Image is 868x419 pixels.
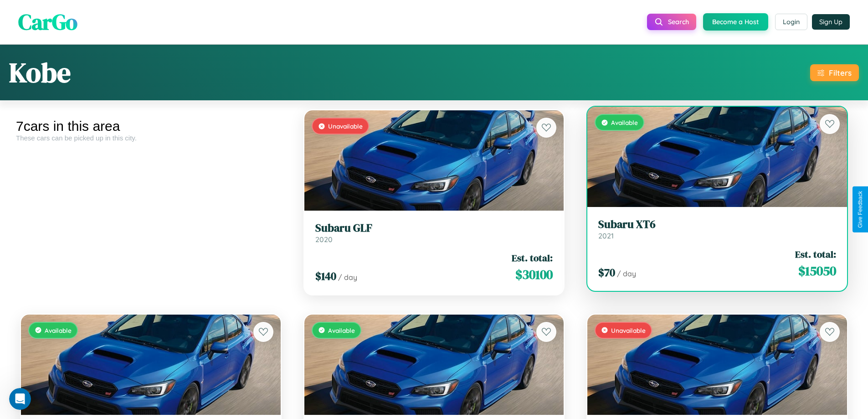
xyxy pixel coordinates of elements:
span: $ 15050 [798,262,836,280]
button: Sign Up [812,14,850,30]
div: These cars can be picked up in this city. [16,134,286,142]
span: Unavailable [328,122,363,130]
span: Est. total: [795,248,836,261]
span: Est. total: [512,251,553,264]
span: / day [617,269,636,278]
span: 2021 [598,231,614,240]
span: Search [668,18,689,26]
div: 7 cars in this area [16,119,286,134]
h1: Kobe [9,54,71,91]
span: Available [45,326,72,334]
span: / day [338,273,357,282]
button: Login [775,14,807,30]
span: $ 30100 [515,265,553,284]
button: Search [647,14,696,30]
div: Filters [829,68,852,78]
span: CarGo [18,7,77,37]
h3: Subaru GLF [315,222,553,235]
h3: Subaru XT6 [598,218,836,231]
span: Available [611,119,638,126]
iframe: Intercom live chat [9,388,31,410]
span: Unavailable [611,326,646,334]
span: $ 70 [598,265,615,280]
span: $ 140 [315,269,336,284]
button: Filters [810,64,859,81]
div: Give Feedback [857,191,863,228]
a: Subaru XT62021 [598,218,836,240]
span: Available [328,326,355,334]
span: 2020 [315,235,333,244]
a: Subaru GLF2020 [315,222,553,244]
button: Become a Host [703,13,768,31]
